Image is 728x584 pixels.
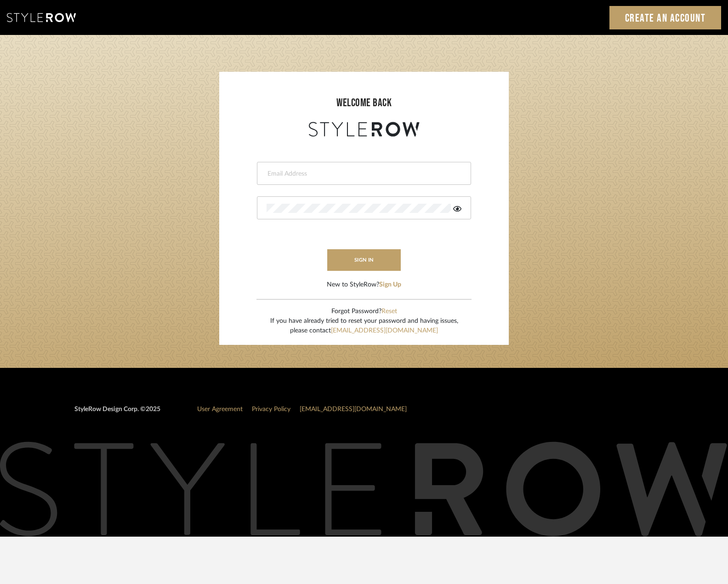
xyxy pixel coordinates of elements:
button: sign in [327,249,401,271]
a: Create an Account [609,6,722,29]
a: Privacy Policy [252,406,290,412]
div: New to StyleRow? [327,280,401,290]
div: If you have already tried to reset your password and having issues, please contact [270,316,458,336]
button: Reset [381,307,397,316]
div: Forgot Password? [270,307,458,316]
div: welcome back [228,95,500,111]
a: [EMAIL_ADDRESS][DOMAIN_NAME] [331,327,438,334]
a: [EMAIL_ADDRESS][DOMAIN_NAME] [300,406,407,412]
input: Email Address [267,169,459,178]
a: User Agreement [197,406,243,412]
div: StyleRow Design Corp. ©2025 [74,405,160,422]
button: Sign Up [379,280,401,290]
